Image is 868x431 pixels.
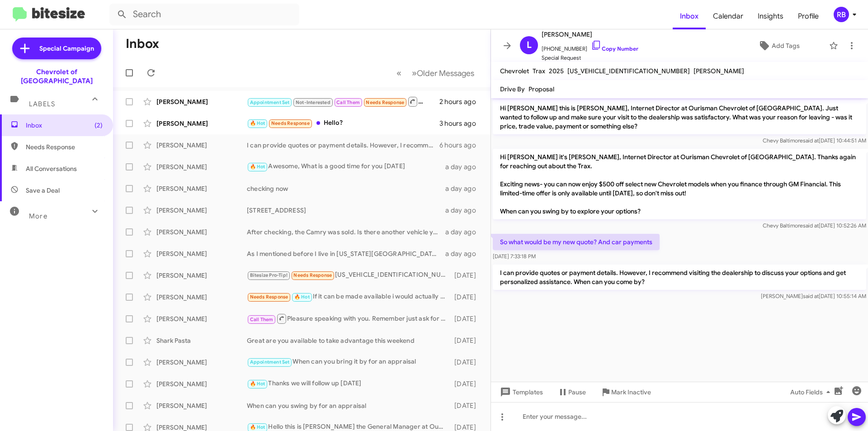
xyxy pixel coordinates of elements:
[156,314,247,323] div: [PERSON_NAME]
[450,379,483,388] div: [DATE]
[12,38,101,59] a: Special Campaign
[790,384,834,400] span: Auto Fields
[673,3,706,29] a: Inbox
[250,120,265,126] span: 🔥 Hot
[450,358,483,367] div: [DATE]
[500,85,525,93] span: Drive By
[803,293,819,299] span: said at
[528,85,554,93] span: Proposal
[156,379,247,388] div: [PERSON_NAME]
[445,184,483,193] div: a day ago
[29,212,47,220] span: More
[250,272,288,278] span: Bitesize Pro-Tip!
[156,119,247,128] div: [PERSON_NAME]
[406,64,480,82] button: Next
[156,358,247,367] div: [PERSON_NAME]
[156,293,247,302] div: [PERSON_NAME]
[247,96,439,107] div: Hi [PERSON_NAME], did you try calling me? Do you have any updates?
[250,381,265,387] span: 🔥 Hot
[412,67,417,79] span: »
[450,271,483,280] div: [DATE]
[156,336,247,345] div: Shark Pasta
[247,161,445,172] div: Awesome, What is a good time for you [DATE]
[247,141,439,150] div: I can provide quotes or payment details. However, I recommend visiting the dealership to discuss ...
[247,270,450,280] div: [US_VEHICLE_IDENTIFICATION_NUMBER] is my current vehicle VIN, I owe $46,990. If you can cover tha...
[439,141,483,150] div: 6 hours ago
[450,293,483,302] div: [DATE]
[593,384,658,400] button: Mark Inactive
[156,184,247,193] div: [PERSON_NAME]
[533,67,545,75] span: Trax
[250,294,288,300] span: Needs Response
[156,141,247,150] div: [PERSON_NAME]
[126,37,159,51] h1: Inbox
[493,265,866,290] p: I can provide quotes or payment details. However, I recommend visiting the dealership to discuss ...
[247,336,450,345] div: Great are you available to take advantage this weekend
[445,249,483,258] div: a day ago
[156,97,247,106] div: [PERSON_NAME]
[247,184,445,193] div: checking now
[750,3,791,29] a: Insights
[591,45,638,52] a: Copy Number
[493,234,660,250] p: So what would be my new quote? And car payments
[247,313,450,324] div: Pleasure speaking with you. Remember just ask for [PERSON_NAME] when you arrive.
[250,359,290,365] span: Appointment Set
[250,424,265,430] span: 🔥 Hot
[250,99,290,105] span: Appointment Set
[439,97,483,106] div: 2 hours ago
[498,384,543,400] span: Templates
[550,384,593,400] button: Pause
[26,121,103,130] span: Inbox
[26,186,60,195] span: Save a Deal
[271,120,310,126] span: Needs Response
[763,222,866,229] span: Chevy Baltimore [DATE] 10:52:26 AM
[611,384,651,400] span: Mark Inactive
[527,38,532,52] span: L
[396,67,401,79] span: «
[706,3,750,29] a: Calendar
[26,142,103,152] span: Needs Response
[156,271,247,280] div: [PERSON_NAME]
[500,67,529,75] span: Chevrolet
[109,4,299,25] input: Search
[247,206,445,215] div: [STREET_ADDRESS]
[493,100,866,134] p: Hi [PERSON_NAME] this is [PERSON_NAME], Internet Director at Ourisman Chevrolet of [GEOGRAPHIC_DA...
[247,292,450,302] div: If it can be made available i would actually prefer that
[445,206,483,215] div: a day ago
[491,384,550,400] button: Templates
[247,249,445,258] div: As I mentioned before I live in [US_STATE][GEOGRAPHIC_DATA]. Please send me the updated pricing f...
[247,379,450,389] div: Thanks we will follow up [DATE]
[366,99,404,105] span: Needs Response
[450,336,483,345] div: [DATE]
[247,227,445,237] div: After checking, the Camry was sold. Is there another vehicle you would be interested in or would ...
[156,227,247,237] div: [PERSON_NAME]
[247,401,450,410] div: When can you swing by for an appraisal
[826,7,858,22] button: RB
[296,99,330,105] span: Not-Interested
[803,222,819,229] span: said at
[542,40,638,53] span: [PHONE_NUMBER]
[761,293,866,299] span: [PERSON_NAME] [DATE] 10:55:14 AM
[568,384,586,400] span: Pause
[803,137,819,144] span: said at
[763,137,866,144] span: Chevy Baltimore [DATE] 10:44:51 AM
[29,100,55,108] span: Labels
[293,272,332,278] span: Needs Response
[250,164,265,170] span: 🔥 Hot
[542,53,638,62] span: Special Request
[693,67,744,75] span: [PERSON_NAME]
[772,38,800,54] span: Add Tags
[493,253,536,260] span: [DATE] 7:33:18 PM
[445,162,483,171] div: a day ago
[247,118,439,128] div: Hello?
[542,29,638,40] span: [PERSON_NAME]
[567,67,690,75] span: [US_VEHICLE_IDENTIFICATION_NUMBER]
[392,64,480,82] nav: Page navigation example
[156,249,247,258] div: [PERSON_NAME]
[250,317,274,322] span: Call Them
[791,3,826,29] a: Profile
[834,7,849,22] div: RB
